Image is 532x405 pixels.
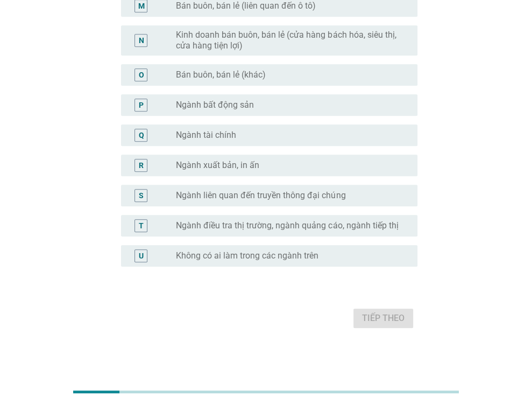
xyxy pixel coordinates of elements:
[139,190,144,201] div: S
[176,130,236,141] label: Ngành tài chính
[176,100,254,110] label: Ngành bất động sản
[139,250,144,261] div: U
[139,99,144,110] div: P
[176,69,266,80] label: Bán buôn, bán lẻ (khác)
[176,1,316,11] label: Bán buôn, bán lẻ (liên quan đến ô tô)
[176,220,398,231] label: Ngành điều tra thị trường, ngành quảng cáo, ngành tiếp thị
[139,159,144,171] div: R
[138,129,144,141] div: Q
[176,30,400,51] label: Kinh doanh bán buôn, bán lẻ (cửa hàng bách hóa, siêu thị, cửa hàng tiện lợi)
[176,160,259,171] label: Ngành xuất bản, in ấn
[176,190,345,201] label: Ngành liên quan đến truyền thông đại chúng
[139,220,144,231] div: T
[138,69,144,80] div: O
[176,250,318,261] label: Không có ai làm trong các ngành trên
[138,34,144,46] div: N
